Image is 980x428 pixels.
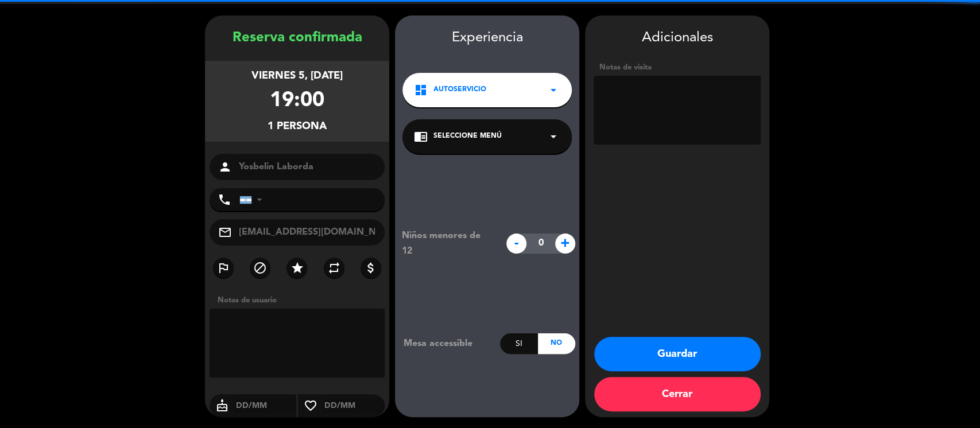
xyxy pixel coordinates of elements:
div: Notas de visita [594,61,761,73]
i: phone [218,193,231,207]
div: Mesa accessible [395,336,500,351]
i: star [290,261,304,275]
i: arrow_drop_down [547,130,560,143]
i: mail_outline [218,225,232,239]
div: viernes 5, [DATE] [251,68,343,84]
div: Reserva confirmada [205,27,389,49]
div: Si [500,333,537,354]
div: 1 persona [268,118,327,135]
input: DD/MM [235,399,296,413]
span: Seleccione Menú [433,131,502,142]
i: repeat [327,261,341,275]
i: block [253,261,267,275]
div: 19:00 [270,84,324,118]
div: Argentina: +54 [240,189,266,211]
span: - [506,234,526,254]
button: Cerrar [594,377,761,411]
span: AUTOSERVICIO [433,84,486,96]
div: Adicionales [594,27,761,49]
div: No [538,333,575,354]
i: outlined_flag [216,261,230,275]
i: dashboard [414,83,428,97]
i: arrow_drop_down [547,83,560,97]
div: Experiencia [395,27,579,49]
input: DD/MM [323,399,385,413]
span: + [555,234,575,254]
i: attach_money [364,261,378,275]
i: person [218,160,232,174]
button: Guardar [594,337,761,371]
i: favorite_border [298,399,323,413]
div: Notas de usuario [212,294,389,306]
div: Niños menores de 12 [393,228,501,258]
i: cake [210,399,235,413]
i: chrome_reader_mode [414,130,428,143]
